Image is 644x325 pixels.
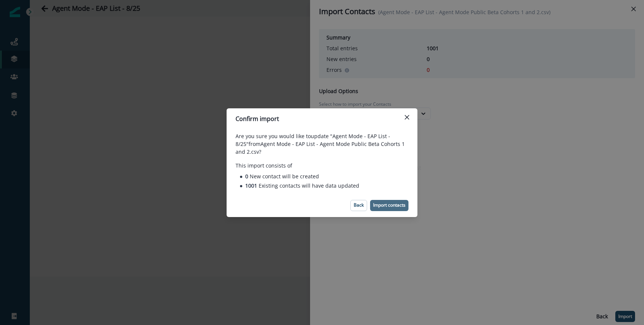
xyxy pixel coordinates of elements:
[236,162,408,169] p: This import consists of
[401,111,413,123] button: Close
[350,200,367,211] button: Back
[236,132,408,156] p: Are you sure you would like to update "Agent Mode - EAP List - 8/25" from Agent Mode - EAP List -...
[245,173,250,180] span: 0
[245,182,259,189] span: 1001
[245,172,319,180] p: New contact will be created
[245,182,359,189] p: Existing contacts will have data updated
[236,114,279,123] p: Confirm import
[354,203,364,208] p: Back
[373,203,405,208] p: Import contacts
[370,200,408,211] button: Import contacts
